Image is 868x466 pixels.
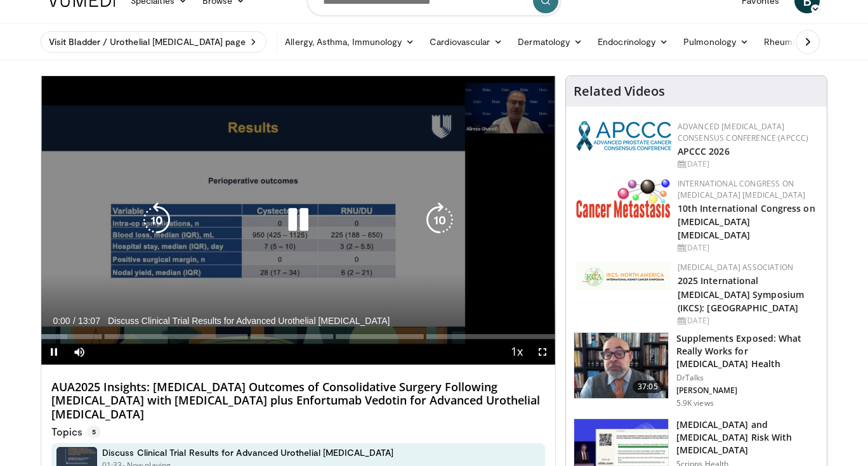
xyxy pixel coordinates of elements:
[676,398,714,408] p: 5.9K views
[590,29,676,55] a: Endocrinology
[676,29,756,55] a: Pulmonology
[67,339,92,365] button: Mute
[676,385,819,396] p: [PERSON_NAME]
[676,373,819,383] p: DrTalks
[678,275,804,313] a: 2025 International [MEDICAL_DATA] Symposium (IKCS): [GEOGRAPHIC_DATA]
[510,29,590,55] a: Dermatology
[678,315,817,327] div: [DATE]
[678,159,817,170] div: [DATE]
[633,380,663,393] span: 37:05
[576,178,671,218] img: 6ff8bc22-9509-4454-a4f8-ac79dd3b8976.png.150x105_q85_autocrop_double_scale_upscale_version-0.2.png
[41,339,67,365] button: Pause
[574,333,668,399] img: 649d3fc0-5ee3-4147-b1a3-955a692e9799.150x105_q85_crop-smart_upscale.jpg
[277,29,422,55] a: Allergy, Asthma, Immunology
[53,316,70,326] span: 0:00
[108,315,390,327] span: Discuss Clinical Trial Results for Advanced Urothelial [MEDICAL_DATA]
[574,84,665,99] h4: Related Videos
[678,242,817,254] div: [DATE]
[678,202,815,241] a: 10th International Congress on [MEDICAL_DATA] [MEDICAL_DATA]
[41,76,555,365] video-js: Video Player
[676,332,819,370] h3: Supplements Exposed: What Really Works for [MEDICAL_DATA] Health
[51,380,545,422] h4: AUA2025 Insights: [MEDICAL_DATA] Outcomes of Consolidative Surgery Following [MEDICAL_DATA] with ...
[574,332,819,408] a: 37:05 Supplements Exposed: What Really Works for [MEDICAL_DATA] Health DrTalks [PERSON_NAME] 5.9K...
[102,447,393,458] h4: Discuss Clinical Trial Results for Advanced Urothelial [MEDICAL_DATA]
[73,316,76,326] span: /
[576,121,671,151] img: 92ba7c40-df22-45a2-8e3f-1ca017a3d5ba.png.150x105_q85_autocrop_double_scale_upscale_version-0.2.png
[678,145,730,157] a: APCCC 2026
[87,425,101,438] span: 5
[504,339,530,365] button: Playback Rate
[41,31,266,53] a: Visit Bladder / Urothelial [MEDICAL_DATA] page
[576,262,671,291] img: fca7e709-d275-4aeb-92d8-8ddafe93f2a6.png.150x105_q85_autocrop_double_scale_upscale_version-0.2.png
[678,262,793,273] a: [MEDICAL_DATA] Association
[678,178,806,200] a: International Congress on [MEDICAL_DATA] [MEDICAL_DATA]
[756,29,843,55] a: Rheumatology
[530,339,555,365] button: Fullscreen
[422,29,510,55] a: Cardiovascular
[51,425,101,438] p: Topics
[676,418,819,456] h3: [MEDICAL_DATA] and [MEDICAL_DATA] Risk With [MEDICAL_DATA]
[78,316,100,326] span: 13:07
[678,121,809,143] a: Advanced [MEDICAL_DATA] Consensus Conference (APCCC)
[41,334,555,339] div: Progress Bar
